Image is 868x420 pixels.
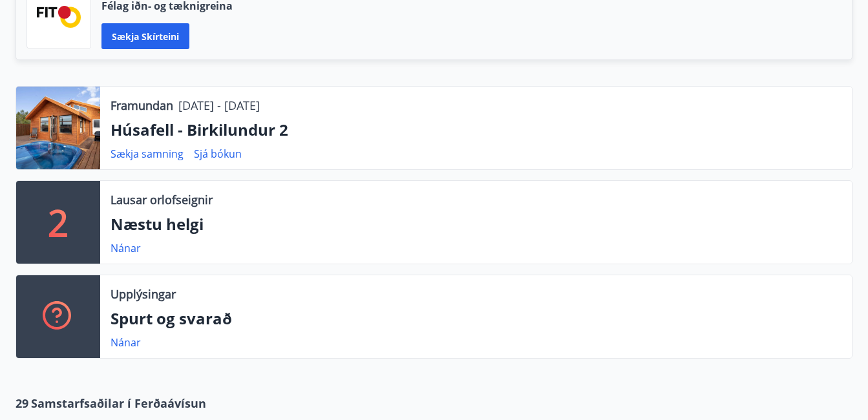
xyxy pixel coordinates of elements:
[111,335,141,350] a: Nánar
[111,97,173,114] p: Framundan
[16,395,28,412] span: 29
[101,23,189,49] button: Sækja skírteini
[178,97,260,114] p: [DATE] - [DATE]
[111,241,141,255] a: Nánar
[31,395,206,412] span: Samstarfsaðilar í Ferðaávísun
[111,286,176,302] p: Upplýsingar
[111,308,842,330] p: Spurt og svarað
[37,6,81,27] img: FPQVkF9lTnNbbaRSFyT17YYeljoOGk5m51IhT0bO.png
[111,119,842,141] p: Húsafell - Birkilundur 2
[111,213,842,235] p: Næstu helgi
[111,147,184,161] a: Sækja samning
[48,198,69,247] p: 2
[194,147,242,161] a: Sjá bókun
[111,191,213,208] p: Lausar orlofseignir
